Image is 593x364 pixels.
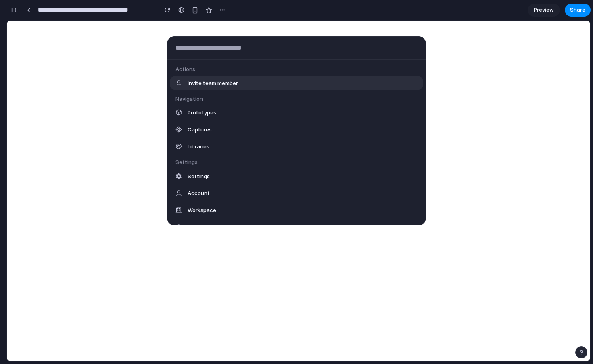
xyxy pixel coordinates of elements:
[167,60,426,225] div: Suggestions
[175,95,426,103] div: Navigation
[188,206,216,214] span: Workspace
[175,65,426,73] div: Actions
[188,189,210,197] span: Account
[175,158,426,166] div: Settings
[188,125,212,133] span: Captures
[188,172,210,180] span: Settings
[188,223,226,231] span: Team members
[188,79,238,87] span: Invite team member
[188,108,216,116] span: Prototypes
[188,142,209,150] span: Libraries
